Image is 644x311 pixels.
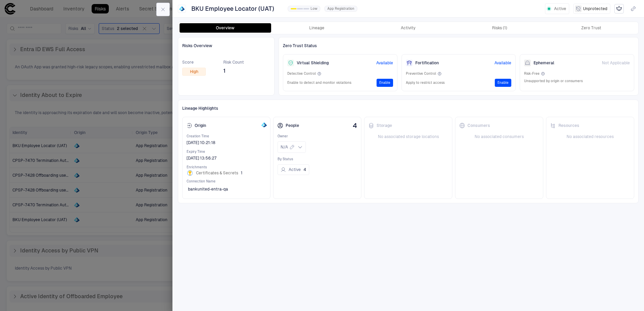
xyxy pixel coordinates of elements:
[278,123,299,128] div: People
[283,41,634,50] div: Zero Trust Status
[271,23,363,33] button: Lineage
[196,170,238,176] span: Certificates & Secrets
[278,157,357,162] span: By Status
[495,79,511,87] button: Enable
[311,6,317,11] span: Low
[524,71,540,76] span: Risk-Free
[303,8,309,9] div: 2
[297,8,303,9] div: 1
[241,170,243,176] span: 1
[291,8,296,9] div: 0
[494,60,511,66] span: Available
[459,134,539,139] span: No associated consumers
[368,123,392,128] div: Storage
[550,134,630,139] span: No associated resources
[459,123,490,128] div: Consumers
[182,60,206,65] span: Score
[287,80,351,85] span: Enable to detect and monitor violations
[281,144,288,150] span: N/A
[278,134,357,139] span: Owner
[190,69,198,74] span: High
[297,60,329,66] span: Virtual Shielding
[187,179,266,184] span: Connection Name
[182,41,270,50] div: Risks Overview
[376,60,393,66] span: Available
[377,79,393,87] button: Enable
[180,23,271,33] button: Overview
[534,60,554,66] span: Ephemeral
[190,3,284,14] button: BKU Employee Locator (UAT)
[327,6,354,11] span: App Registration
[554,6,566,11] span: Active
[602,60,630,66] span: Not Applicable
[187,123,206,128] div: Origin
[223,60,244,65] span: Risk Count
[187,155,217,161] div: 9/21/2025 17:56:27 (GMT+00:00 UTC)
[187,165,266,170] span: Enrichments
[492,25,507,31] div: Risks (1)
[524,79,583,83] span: Unsupported by origin or consumers
[581,25,601,31] div: Zero Trust
[368,134,448,139] span: No associated storage locations
[188,186,228,192] span: bankunited-entra-qa
[187,140,215,145] span: [DATE] 10:21:18
[550,123,579,128] div: Resources
[278,164,309,175] button: Active4
[353,122,357,129] span: 4
[182,104,634,113] div: Lineage Highlights
[287,71,316,76] span: Detective Control
[187,149,266,154] span: Expiry Time
[187,155,217,161] span: [DATE] 13:56:27
[406,71,436,76] span: Preventive Control
[362,23,454,33] button: Activity
[191,5,274,13] span: BKU Employee Locator (UAT)
[614,4,624,13] div: Mark as Crown Jewel
[179,6,185,11] div: Entra ID
[187,140,215,145] div: 3/18/2025 14:21:18 (GMT+00:00 UTC)
[261,122,266,128] div: Entra ID
[187,134,266,139] span: Creation Time
[303,167,306,172] span: 4
[406,80,445,85] span: Apply to restrict access
[583,6,607,11] span: Unprotected
[187,184,237,195] button: bankunited-entra-qa
[223,68,244,74] span: 1
[415,60,439,66] span: Fortification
